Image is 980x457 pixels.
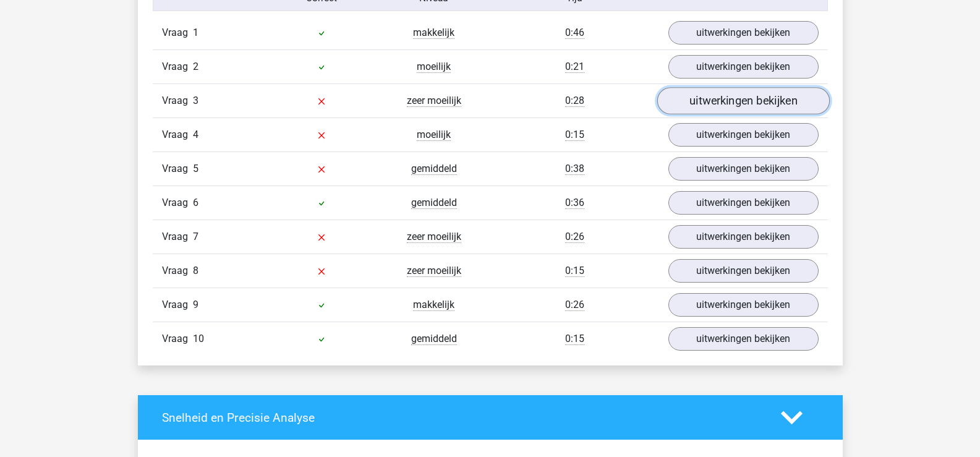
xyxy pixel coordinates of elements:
span: 0:15 [565,333,584,345]
span: Vraag [162,25,193,40]
span: 3 [193,95,198,106]
span: 7 [193,231,198,242]
span: 5 [193,163,198,174]
span: 8 [193,265,198,276]
span: 0:21 [565,61,584,73]
span: Vraag [162,161,193,176]
span: gemiddeld [411,333,457,345]
span: moeilijk [417,129,451,141]
span: 9 [193,299,198,310]
a: uitwerkingen bekijken [668,327,819,351]
span: 1 [193,27,198,38]
span: 6 [193,197,198,208]
span: makkelijk [413,27,454,39]
a: uitwerkingen bekijken [668,225,819,249]
span: zeer moeilijk [407,95,461,107]
span: 2 [193,61,198,72]
a: uitwerkingen bekijken [668,259,819,283]
span: 0:36 [565,197,584,209]
span: Vraag [162,93,193,108]
span: 10 [193,333,204,344]
a: uitwerkingen bekijken [668,123,819,147]
span: Vraag [162,263,193,278]
span: Vraag [162,195,193,210]
a: uitwerkingen bekijken [668,157,819,181]
span: gemiddeld [411,197,457,209]
span: Vraag [162,59,193,74]
span: 0:15 [565,129,584,141]
span: moeilijk [417,61,451,73]
span: Vraag [162,229,193,244]
span: 0:26 [565,299,584,311]
span: 0:46 [565,27,584,39]
span: 4 [193,129,198,140]
a: uitwerkingen bekijken [668,21,819,45]
span: Vraag [162,331,193,346]
span: gemiddeld [411,163,457,175]
span: 0:38 [565,163,584,175]
a: uitwerkingen bekijken [657,87,829,114]
span: Vraag [162,297,193,312]
a: uitwerkingen bekijken [668,293,819,317]
span: Vraag [162,127,193,142]
span: 0:26 [565,231,584,243]
a: uitwerkingen bekijken [668,191,819,215]
h4: Snelheid en Precisie Analyse [162,411,762,425]
a: uitwerkingen bekijken [668,55,819,79]
span: 0:28 [565,95,584,107]
span: makkelijk [413,299,454,311]
span: zeer moeilijk [407,231,461,243]
span: zeer moeilijk [407,265,461,277]
span: 0:15 [565,265,584,277]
